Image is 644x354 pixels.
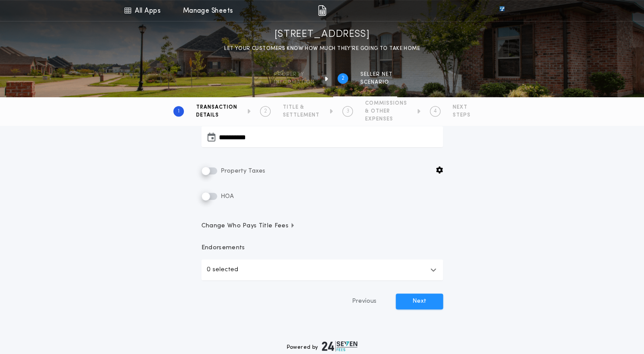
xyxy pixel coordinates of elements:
[196,112,237,119] span: DETAILS
[219,193,234,200] span: HOA
[201,244,443,252] p: Endorsements
[207,265,238,275] p: 0 selected
[365,108,407,115] span: & OTHER
[453,112,471,119] span: STEPS
[201,222,296,230] span: Change Who Pays Title Fees
[283,104,320,111] span: TITLE &
[274,79,315,86] span: information
[341,75,345,82] h2: 2
[283,112,320,119] span: SETTLEMENT
[201,222,443,230] button: Change Who Pays Title Fees
[178,108,179,115] h2: 1
[360,71,393,78] span: SELLER NET
[396,294,443,309] button: Next
[365,100,407,107] span: COMMISSIONS
[365,116,407,123] span: EXPENSES
[453,104,471,111] span: NEXT
[287,341,358,351] div: Powered by
[322,341,358,351] img: logo
[201,259,443,280] button: 0 selected
[196,104,237,111] span: TRANSACTION
[274,28,370,42] h1: [STREET_ADDRESS]
[264,108,267,115] h2: 2
[318,5,326,16] img: img
[346,108,349,115] h2: 3
[360,79,393,86] span: SCENARIO
[224,44,420,53] p: LET YOUR CUSTOMERS KNOW HOW MUCH THEY’RE GOING TO TAKE HOME
[334,294,394,309] button: Previous
[434,108,437,115] h2: 4
[274,71,315,78] span: Property
[219,168,265,174] span: Property Taxes
[483,6,520,15] img: vs-icon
